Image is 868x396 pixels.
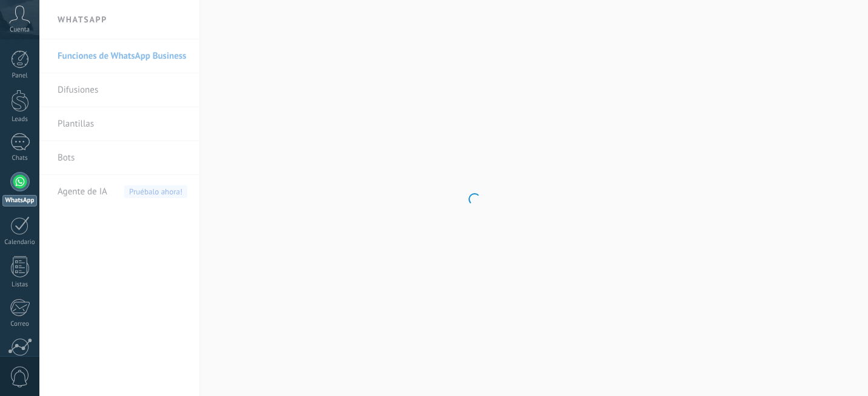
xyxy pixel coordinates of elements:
[2,320,38,328] div: Correo
[2,72,38,80] div: Panel
[2,195,37,206] div: WhatsApp
[2,116,38,124] div: Leads
[2,154,38,162] div: Chats
[2,239,38,246] div: Calendario
[2,281,38,289] div: Listas
[10,26,30,34] span: Cuenta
